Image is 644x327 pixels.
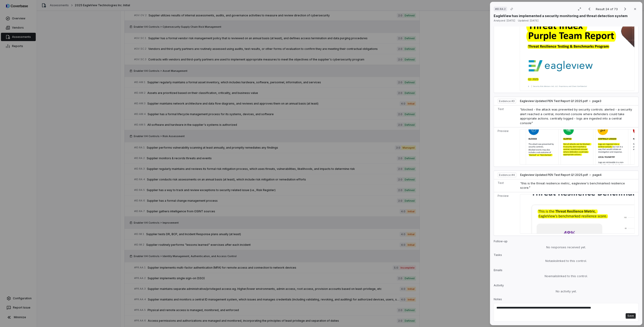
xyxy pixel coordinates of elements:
button: Copy link [507,5,516,13]
td: Preview [494,8,518,93]
div: No responses received yet. [494,245,638,250]
img: 063337fb1fec47ec8d8bf378db6eda8b_original.jpg_w1200.jpg [520,9,635,91]
p: Emails [494,268,638,274]
span: Evidence # 3 [499,99,515,103]
span: “this is the threat resilience metric, eagleview's benchmarked resilience score.” [520,181,625,190]
span: Analyzed: [DATE] [494,19,515,22]
span: # ID.RA.2 [495,7,506,11]
span: No emails linked to this control. [545,274,588,278]
span: No tasks linked to this control. [545,259,587,263]
button: Save [626,313,636,319]
div: No activity yet. [494,289,638,294]
img: 43464595227c4242b94ab4522dbe93b3_original.jpg_w1200.jpg [520,194,635,234]
button: Next result [620,6,630,12]
span: Updated: [DATE] [518,19,538,22]
button: Previous result [585,6,594,12]
button: Eagleview Updated PEN Test Report Q1 2025.pdfpage4 [520,173,601,177]
p: EagleView has implemented a security monitoring and threat detection system [494,13,628,18]
span: “blocked - the attack was prevented by security controls. alerted - a security alert reached a ce... [520,108,632,125]
td: Text [494,179,518,192]
p: Follow-up [494,240,638,245]
span: Eagleview Updated PEN Test Report Q1 2025.pdf [520,173,588,177]
span: Eagleview Updated PEN Test Report Q1 2025.pdf [520,99,588,103]
td: Text [494,105,518,127]
img: 2d3f598cb27b4ac6a625698818779d20_original.jpg_w1200.jpg [520,129,635,165]
span: Evidence # 4 [499,173,515,177]
td: Preview [494,192,518,236]
span: page 3 [592,99,601,103]
p: Result 24 of 73 [596,6,619,12]
p: Tasks [494,253,638,259]
td: Preview [494,127,518,167]
button: Eagleview Updated PEN Test Report Q1 2025.pdfpage3 [520,99,601,103]
span: page 4 [592,173,601,177]
p: Activity [494,284,638,289]
p: Notes [494,297,638,303]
